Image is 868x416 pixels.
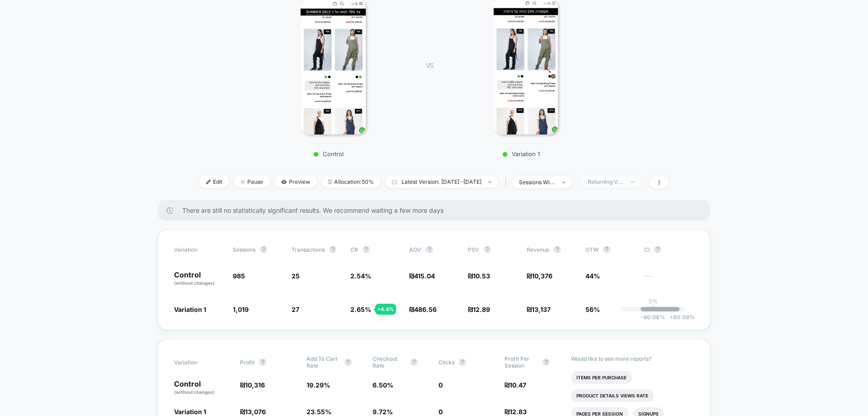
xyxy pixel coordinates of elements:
span: 1,019 [233,306,249,313]
li: Product Details Views Rate [571,389,654,402]
span: 486.56 [414,306,437,313]
span: Variation 1 [174,306,206,313]
span: 27 [292,306,299,313]
span: 0 [439,381,443,389]
span: 985 [233,272,245,280]
img: end [241,180,245,184]
button: ? [329,246,336,253]
span: 80.09 % [665,314,695,320]
span: Allocation: 50% [321,176,381,188]
img: edit [206,180,211,184]
p: Variation 1 [442,150,600,158]
button: ? [542,359,550,366]
span: 19.29 % [307,381,330,389]
span: PSV [468,246,479,253]
button: ? [410,359,418,366]
p: Control [174,380,231,396]
span: 10.47 [509,381,526,389]
span: ₪ [468,306,490,313]
span: Edit [199,176,229,188]
span: 12.89 [473,306,490,313]
span: Profit [240,359,255,366]
span: ₪ [505,381,526,389]
span: 44% [585,272,600,280]
span: 2.65 % [350,306,371,313]
button: ? [654,246,661,253]
button: ? [344,359,352,366]
span: Transactions [292,246,325,253]
span: Checkout Rate [373,355,406,369]
p: Would like to see more reports? [571,355,694,362]
span: 10.53 [473,272,490,280]
button: ? [260,246,267,253]
span: 13,076 [245,408,266,416]
span: Revenue [527,246,549,253]
span: ₪ [409,272,435,280]
span: 2.54 % [350,272,371,280]
button: ? [554,246,561,253]
span: -40.08 % [641,314,665,320]
img: end [631,181,634,183]
span: | [503,176,512,189]
span: AOV [409,246,421,253]
span: VS [426,62,433,69]
span: (without changes) [174,280,215,286]
span: Variation [174,246,224,253]
p: | [652,305,654,311]
button: ? [363,246,370,253]
span: ₪ [240,408,266,416]
button: ? [484,246,491,253]
span: ₪ [527,306,551,313]
span: CI [644,246,694,253]
span: ₪ [505,408,527,416]
span: ₪ [240,381,265,389]
button: ? [259,359,266,366]
p: Control [250,150,408,158]
span: (without changes) [174,389,215,395]
img: rebalance [328,179,332,184]
img: end [562,182,565,183]
span: 13,137 [532,306,551,313]
div: Returning Visitors [588,178,624,185]
button: ? [603,246,610,253]
span: --- [644,273,694,287]
img: calendar [392,180,397,184]
span: + [670,314,673,320]
span: 10,316 [245,381,265,389]
span: 12.83 [509,408,527,416]
span: 23.55 % [307,408,331,416]
span: Variation [174,355,224,369]
div: sessions with impression [519,179,555,186]
span: Variation 1 [174,408,206,416]
span: 415.04 [414,272,435,280]
button: ? [426,246,433,253]
p: Control [174,271,224,287]
span: 9.72 % [373,408,393,416]
p: 0% [649,298,658,305]
span: Sessions [233,246,255,253]
span: 0 [439,408,443,416]
span: Profit Per Session [505,355,538,369]
span: CR [350,246,358,253]
span: 56% [585,306,600,313]
span: ₪ [527,272,552,280]
button: ? [459,359,466,366]
span: ₪ [468,272,490,280]
span: Add To Cart Rate [307,355,340,369]
span: 6.50 % [373,381,393,389]
span: ₪ [409,306,437,313]
div: + 4.4 % [375,304,396,315]
span: Latest Version: [DATE] - [DATE] [385,176,498,188]
span: 25 [292,272,300,280]
span: Preview [274,176,317,188]
span: Pause [234,176,270,188]
img: end [488,181,491,183]
span: 10,376 [532,272,552,280]
li: Items Per Purchase [571,371,632,384]
span: There are still no statistically significant results. We recommend waiting a few more days [182,206,692,214]
span: OTW [585,246,635,253]
span: Clicks [439,359,454,366]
